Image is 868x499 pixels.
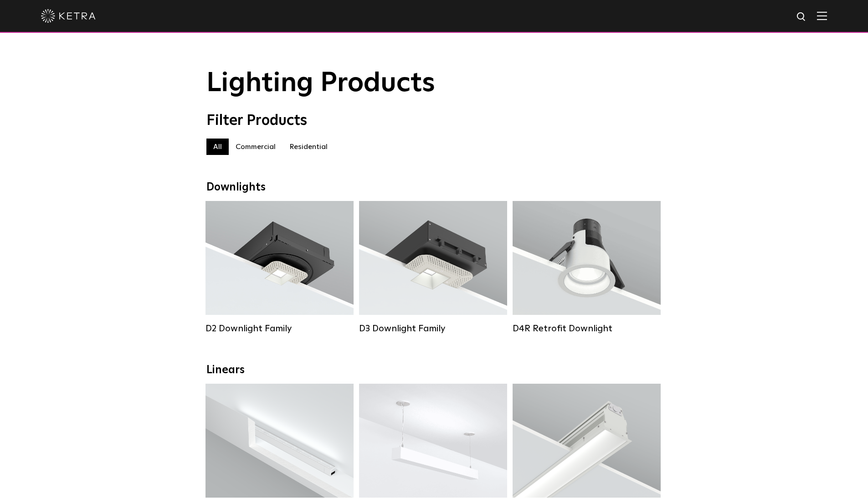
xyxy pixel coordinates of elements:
div: Downlights [206,181,662,194]
img: search icon [796,11,807,23]
a: D2 Downlight Family Lumen Output:1200Colors:White / Black / Gloss Black / Silver / Bronze / Silve... [205,201,354,333]
div: Linears [206,364,662,377]
div: D3 Downlight Family [359,323,507,334]
label: Residential [282,139,334,155]
div: D2 Downlight Family [205,323,354,334]
img: Hamburger%20Nav.svg [817,11,827,20]
div: D4R Retrofit Downlight [513,323,661,334]
a: D4R Retrofit Downlight Lumen Output:800Colors:White / BlackBeam Angles:15° / 25° / 40° / 60°Watta... [513,201,661,333]
img: ketra-logo-2019-white [41,9,96,23]
a: D3 Downlight Family Lumen Output:700 / 900 / 1100Colors:White / Black / Silver / Bronze / Paintab... [359,201,507,333]
label: All [206,139,229,155]
span: Lighting Products [206,70,435,97]
div: Filter Products [206,112,662,129]
label: Commercial [229,139,282,155]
